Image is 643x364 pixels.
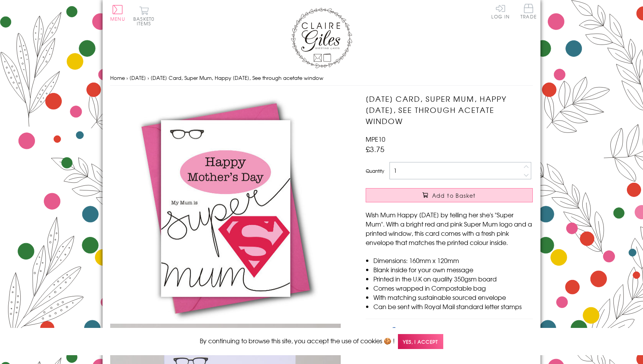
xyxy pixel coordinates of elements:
img: Claire Giles Greetings Cards [291,8,352,68]
span: Trade [520,4,537,19]
span: Add to Basket [432,192,476,199]
span: Yes, I accept [398,334,443,349]
p: Wish Mum Happy [DATE] by telling her she's "Super Mum". With a bright red and pink Super Mum logo... [366,210,533,247]
span: › [126,74,128,81]
span: £3.75 [366,144,384,154]
img: Mother's Day Card, Super Mum, Happy Mother's Day, See through acetate window [110,93,341,324]
li: Dimensions: 160mm x 120mm [373,256,533,265]
span: Menu [110,15,125,22]
button: Add to Basket [366,188,533,202]
li: With matching sustainable sourced envelope [373,293,533,302]
li: Comes wrapped in Compostable bag [373,283,533,293]
h1: [DATE] Card, Super Mum, Happy [DATE], See through acetate window [366,93,533,126]
span: › [147,74,149,81]
li: Blank inside for your own message [373,265,533,274]
span: 0 items [137,15,154,27]
button: Menu [110,5,125,21]
nav: breadcrumbs [110,70,533,86]
a: [DATE] [129,74,146,81]
li: Can be sent with Royal Mail standard letter stamps [373,302,533,311]
button: Basket0 items [133,6,154,26]
span: MPE10 [366,134,385,144]
a: Home [110,74,125,81]
span: [DATE] Card, Super Mum, Happy [DATE], See through acetate window [151,74,323,81]
label: Quantity [366,167,384,174]
li: Printed in the U.K on quality 350gsm board [373,274,533,283]
a: Trade [520,4,537,20]
a: Log In [491,4,510,19]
